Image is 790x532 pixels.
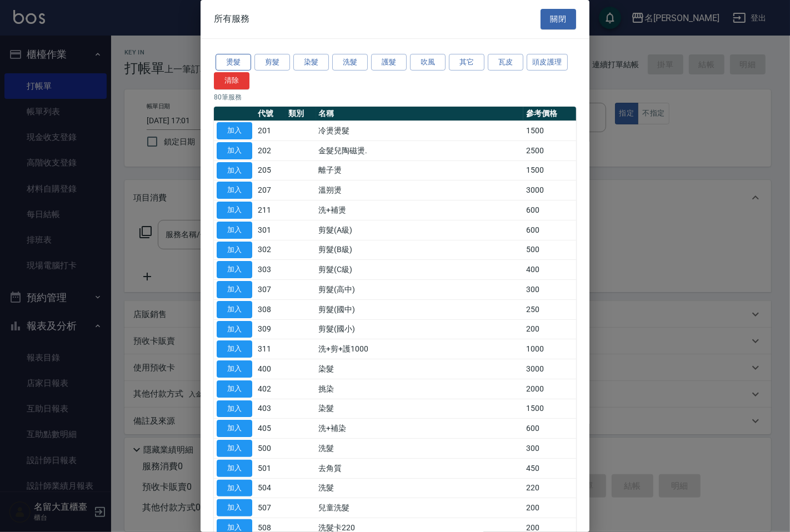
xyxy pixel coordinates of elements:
button: 加入 [217,301,252,318]
th: 代號 [255,107,286,121]
td: 311 [255,339,286,359]
button: 加入 [217,340,252,358]
button: 洗髮 [332,54,368,71]
td: 300 [523,280,576,300]
td: 剪髮(C級) [316,260,523,280]
button: 加入 [217,400,252,418]
td: 洗髮 [316,478,523,498]
button: 加入 [217,360,252,378]
td: 309 [255,319,286,339]
button: 加入 [217,281,252,298]
button: 加入 [217,321,252,338]
button: 加入 [217,499,252,516]
button: 加入 [217,460,252,477]
button: 瓦皮 [488,54,523,71]
td: 洗+補染 [316,419,523,439]
button: 其它 [449,54,484,71]
button: 清除 [214,72,249,89]
button: 加入 [217,122,252,139]
button: 加入 [217,242,252,259]
td: 1500 [523,399,576,419]
th: 參考價格 [523,107,576,121]
td: 402 [255,379,286,399]
button: 加入 [217,380,252,398]
td: 600 [523,200,576,220]
td: 400 [523,260,576,280]
td: 500 [255,439,286,459]
td: 301 [255,220,286,240]
td: 220 [523,478,576,498]
td: 剪髮(國中) [316,299,523,319]
button: 吹風 [410,54,446,71]
td: 洗+剪+護1000 [316,339,523,359]
td: 307 [255,280,286,300]
td: 600 [523,220,576,240]
td: 剪髮(國小) [316,319,523,339]
td: 504 [255,478,286,498]
button: 加入 [217,261,252,278]
td: 2000 [523,379,576,399]
th: 名稱 [316,107,523,121]
td: 金髮兒陶磁燙. [316,140,523,160]
td: 201 [255,121,286,141]
td: 308 [255,299,286,319]
td: 溫朔燙 [316,180,523,200]
button: 加入 [217,162,252,179]
td: 207 [255,180,286,200]
td: 3000 [523,359,576,379]
td: 205 [255,160,286,180]
td: 200 [523,498,576,518]
td: 3000 [523,180,576,200]
button: 燙髮 [216,54,251,71]
button: 頭皮護理 [527,54,568,71]
td: 302 [255,240,286,260]
td: 1500 [523,160,576,180]
button: 剪髮 [254,54,290,71]
td: 1500 [523,121,576,141]
td: 501 [255,458,286,478]
td: 染髮 [316,359,523,379]
td: 202 [255,140,286,160]
p: 80 筆服務 [214,92,576,102]
td: 250 [523,299,576,319]
td: 2500 [523,140,576,160]
td: 挑染 [316,379,523,399]
td: 洗髮 [316,439,523,459]
button: 加入 [217,480,252,497]
button: 加入 [217,202,252,219]
td: 405 [255,419,286,439]
td: 507 [255,498,286,518]
span: 所有服務 [214,13,249,24]
button: 染髮 [293,54,329,71]
button: 加入 [217,222,252,239]
td: 300 [523,439,576,459]
td: 染髮 [316,399,523,419]
td: 去角質 [316,458,523,478]
td: 303 [255,260,286,280]
td: 離子燙 [316,160,523,180]
td: 剪髮(高中) [316,280,523,300]
td: 403 [255,399,286,419]
td: 400 [255,359,286,379]
button: 護髮 [371,54,407,71]
button: 加入 [217,440,252,457]
button: 關閉 [541,9,576,29]
td: 剪髮(B級) [316,240,523,260]
button: 加入 [217,420,252,437]
td: 兒童洗髮 [316,498,523,518]
td: 1000 [523,339,576,359]
button: 加入 [217,182,252,199]
button: 加入 [217,142,252,159]
td: 200 [523,319,576,339]
td: 冷燙燙髮 [316,121,523,141]
td: 450 [523,458,576,478]
td: 211 [255,200,286,220]
td: 600 [523,419,576,439]
th: 類別 [286,107,316,121]
td: 剪髮(A級) [316,220,523,240]
td: 500 [523,240,576,260]
td: 洗+補燙 [316,200,523,220]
